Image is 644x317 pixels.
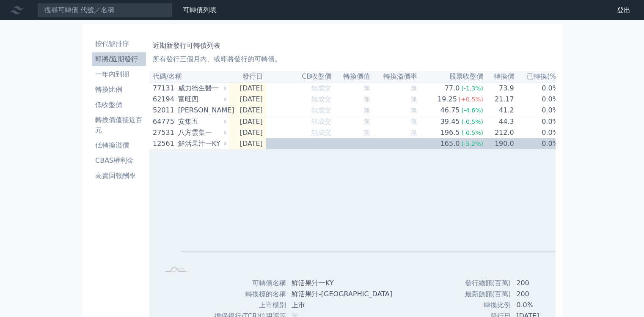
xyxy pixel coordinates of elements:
th: 股票收盤價 [418,71,484,82]
li: CBAS權利金 [92,156,146,166]
span: (-0.5%) [462,129,484,136]
td: 0.0% [515,94,559,105]
div: [PERSON_NAME] [178,105,224,115]
a: 按代號排序 [92,37,146,51]
div: 62194 [153,94,176,104]
div: 安集五 [178,117,224,127]
li: 一年內到期 [92,69,146,79]
th: CB收盤價 [266,71,332,82]
td: [DATE] [229,116,266,128]
td: 200 [511,278,575,289]
span: 無 [410,95,417,103]
div: 八方雲集一 [178,128,224,138]
div: 39.45 [439,117,462,127]
td: 0.0% [515,127,559,138]
td: 轉換標的名稱 [204,289,286,300]
p: 所有發行三個月內、或即將發行的可轉債。 [153,54,552,64]
span: 無 [363,84,370,92]
a: 高賣回報酬率 [92,169,146,183]
td: 0.0% [515,82,559,94]
li: 即將/近期發行 [92,54,146,64]
input: 搜尋可轉債 代號／名稱 [37,3,173,17]
td: 發行總額(百萬) [456,278,511,289]
span: (+0.5%) [459,96,483,103]
td: 212.0 [484,127,515,138]
td: [DATE] [229,105,266,116]
a: CBAS權利金 [92,154,146,167]
span: 無成交 [311,95,331,103]
div: 富旺四 [178,94,224,104]
td: 上市櫃別 [204,300,286,311]
th: 轉換價值 [332,71,370,82]
a: 轉換價值接近百元 [92,113,146,137]
td: 鮮活果汁一KY [286,278,399,289]
div: 77.0 [443,83,462,93]
div: 165.0 [439,139,462,149]
th: 發行日 [229,71,266,82]
th: 代碼/名稱 [149,71,229,82]
li: 轉換價值接近百元 [92,115,146,135]
span: 無成交 [311,139,331,148]
td: 轉換比例 [456,300,511,311]
div: 27531 [153,128,176,138]
span: 無 [410,128,417,137]
a: 即將/近期發行 [92,52,146,66]
td: [DATE] [229,82,266,94]
span: 無成交 [311,84,331,92]
div: 46.75 [439,105,462,115]
div: 52011 [153,105,176,115]
td: 41.2 [484,105,515,116]
li: 低轉換溢價 [92,140,146,150]
li: 按代號排序 [92,39,146,49]
span: 無成交 [311,128,331,137]
th: 已轉換(%) [515,71,559,82]
a: 登出 [610,3,637,17]
td: 可轉債名稱 [204,278,286,289]
a: 可轉債列表 [183,6,217,14]
td: 0.0% [511,300,575,311]
span: 無 [363,95,370,103]
td: 0.0% [515,105,559,116]
td: 0.0% [515,138,559,149]
td: 0.0% [515,116,559,128]
td: [DATE] [229,127,266,138]
a: 低收盤價 [92,98,146,112]
li: 低收盤價 [92,100,146,110]
a: 一年內到期 [92,68,146,81]
span: 無 [363,128,370,137]
span: (-4.6%) [462,107,484,114]
g: Chart [173,162,630,263]
td: 200 [511,289,575,300]
td: 73.9 [484,82,515,94]
div: 威力德生醫一 [178,83,224,93]
th: 轉換溢價率 [371,71,418,82]
span: (-0.5%) [462,118,484,125]
td: 上市 [286,300,399,311]
div: 12561 [153,139,176,149]
a: 低轉換溢價 [92,139,146,152]
td: 21.17 [484,94,515,105]
div: 196.5 [439,128,462,138]
li: 轉換比例 [92,85,146,95]
span: 無 [363,139,370,148]
span: 無 [410,106,417,114]
span: 無 [410,139,417,148]
td: 44.3 [484,116,515,128]
span: 無成交 [311,118,331,126]
td: [DATE] [229,94,266,105]
span: (-5.2%) [462,140,484,147]
span: 無 [410,118,417,126]
span: (-1.3%) [462,85,484,92]
div: 64775 [153,117,176,127]
td: 最新餘額(百萬) [456,289,511,300]
td: [DATE] [229,138,266,149]
th: 轉換價 [484,71,515,82]
span: 無 [363,106,370,114]
div: 鮮活果汁一KY [178,139,224,149]
td: 190.0 [484,138,515,149]
span: 無 [410,84,417,92]
div: 19.25 [436,94,459,104]
h1: 近期新發行可轉債列表 [153,41,552,51]
li: 高賣回報酬率 [92,171,146,181]
span: 無 [363,118,370,126]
